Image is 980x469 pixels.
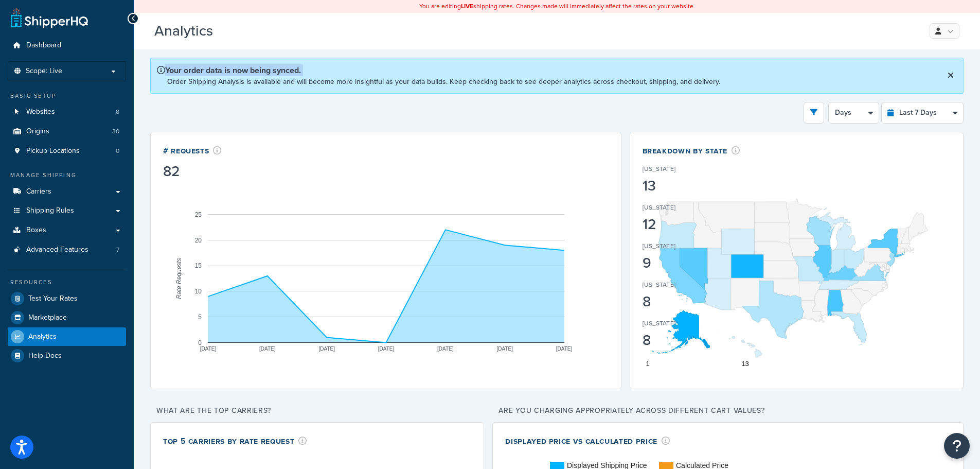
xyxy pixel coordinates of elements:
span: Origins [26,127,49,136]
text: [DATE] [318,345,335,351]
text: Rate Requests [175,258,183,299]
text: 10 [195,288,202,295]
a: Websites8 [8,102,126,121]
a: Pickup Locations0 [8,142,126,161]
p: Are you charging appropriately across different cart values? [492,404,964,418]
li: Pickup Locations [8,142,126,161]
svg: A chart. [163,181,609,376]
span: Analytics [28,333,57,341]
div: Resources [8,278,126,287]
span: Advanced Features [26,246,88,254]
span: Shipping Rules [26,206,74,215]
a: Test Your Rates [8,289,126,308]
p: Order Shipping Analysis is available and will become more insightful as your data builds. Keep ch... [167,76,720,87]
a: Help Docs [8,346,126,365]
a: Origins30 [8,122,126,141]
span: Carriers [26,187,51,196]
text: 15 [195,262,202,269]
text: [DATE] [496,345,513,351]
span: Marketplace [28,314,67,322]
text: 1 [646,360,649,368]
text: 5 [198,314,202,321]
span: Dashboard [26,41,61,50]
span: Scope: Live [26,67,62,76]
div: 12 [643,217,730,232]
a: Marketplace [8,308,126,327]
p: [US_STATE] [643,203,675,212]
div: Breakdown by State [643,145,740,157]
a: Carriers [8,182,126,201]
div: 8 [643,294,730,309]
text: [DATE] [259,345,276,351]
p: Your order data is now being synced. [157,64,720,76]
span: Test Your Rates [28,294,78,303]
span: 0 [116,147,119,155]
text: 0 [198,339,202,346]
a: Dashboard [8,36,126,55]
span: 30 [112,127,119,136]
div: Manage Shipping [8,171,126,180]
p: [US_STATE] [643,319,675,328]
div: Basic Setup [8,92,126,100]
a: Boxes [8,221,126,240]
div: # Requests [163,145,222,157]
text: 20 [195,236,202,244]
text: 13 [741,360,749,368]
div: 82 [163,164,222,179]
div: 13 [643,179,730,193]
li: Websites [8,102,126,121]
li: Advanced Features [8,240,126,259]
button: open filter drawer [804,102,824,124]
div: 9 [643,256,730,270]
a: Analytics [8,327,126,346]
a: Advanced Features7 [8,240,126,259]
text: [DATE] [200,345,217,351]
div: 8 [643,333,730,348]
p: What are the top carriers? [150,404,484,418]
svg: A chart. [643,178,951,374]
p: [US_STATE] [643,241,675,251]
p: [US_STATE] [643,164,675,173]
div: Top 5 Carriers by Rate Request [163,435,307,447]
span: 7 [116,246,119,254]
div: Displayed Price vs Calculated Price [505,435,670,447]
span: Help Docs [28,352,62,360]
span: Websites [26,108,55,116]
a: Shipping Rules [8,201,126,220]
span: Beta [216,27,251,39]
li: Origins [8,122,126,141]
span: Boxes [26,226,46,235]
span: 8 [116,108,119,116]
h3: Analytics [154,23,912,39]
span: Pickup Locations [26,147,80,155]
b: LIVE [461,2,473,11]
text: [DATE] [378,345,395,351]
text: [DATE] [437,345,454,351]
text: [DATE] [556,345,573,351]
p: [US_STATE] [643,280,675,289]
button: Open Resource Center [944,433,970,459]
text: 25 [195,211,202,218]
